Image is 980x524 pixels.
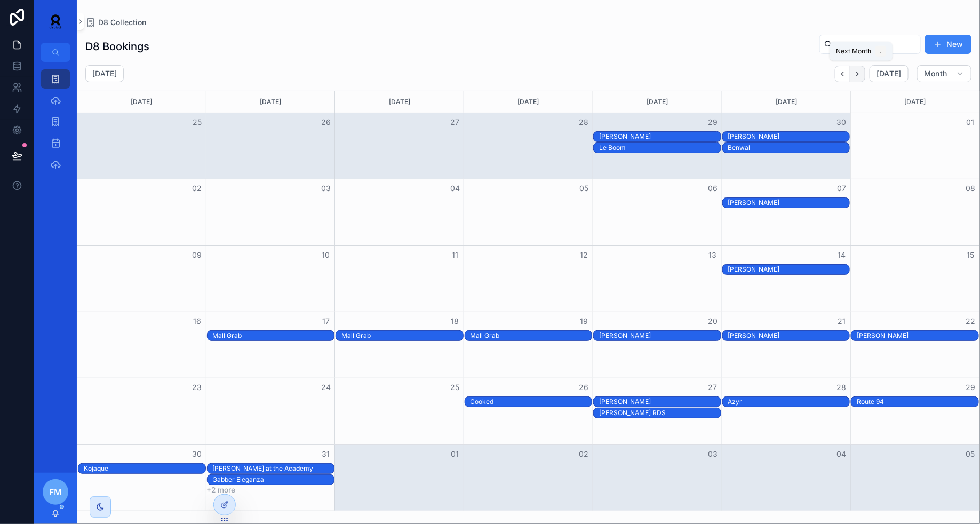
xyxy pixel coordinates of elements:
[577,116,590,129] button: 28
[857,331,978,340] div: [PERSON_NAME]
[207,486,236,494] button: +2 more
[213,331,334,340] div: Mall Grab
[728,331,850,340] div: [PERSON_NAME]
[191,448,204,461] button: 30
[84,464,205,473] div: Kojaque
[191,315,204,328] button: 16
[320,116,332,129] button: 26
[471,398,592,406] div: Cooked
[577,381,590,394] button: 26
[728,132,850,141] div: Ben Klock
[79,91,204,113] div: [DATE]
[877,69,902,78] span: [DATE]
[836,47,871,55] span: Next Month
[599,331,721,340] div: Patrick Topping
[471,331,592,340] div: Mall Grab
[320,249,332,261] button: 10
[835,116,848,129] button: 30
[449,315,461,328] button: 18
[728,199,850,207] div: [PERSON_NAME]
[964,116,977,129] button: 01
[320,381,332,394] button: 24
[728,144,850,152] div: Benwal
[34,62,77,188] div: scrollable content
[320,448,332,461] button: 31
[599,408,721,418] div: Boris Brejcha RDS
[724,91,849,113] div: [DATE]
[706,249,719,261] button: 13
[449,448,461,461] button: 01
[337,91,462,113] div: [DATE]
[213,464,334,473] div: Max Dean at the Academy
[449,116,461,129] button: 27
[98,17,146,28] span: D8 Collection
[213,475,334,484] div: Gabber Eleganza
[92,68,117,79] h2: [DATE]
[577,448,590,461] button: 02
[964,381,977,394] button: 29
[599,397,721,407] div: Jeff Mills
[852,91,978,113] div: [DATE]
[49,486,62,498] span: FM
[191,249,204,261] button: 09
[835,249,848,261] button: 14
[706,448,719,461] button: 03
[320,182,332,195] button: 03
[213,331,334,340] div: Mall Grab
[857,331,978,340] div: Charlie Sparks
[77,91,980,511] div: Month View
[191,381,204,394] button: 23
[835,381,848,394] button: 28
[857,398,978,406] div: Route 94
[728,132,850,141] div: [PERSON_NAME]
[595,91,720,113] div: [DATE]
[449,182,461,195] button: 04
[466,91,591,113] div: [DATE]
[835,448,848,461] button: 04
[728,198,850,208] div: DJ Seinfeld
[706,116,719,129] button: 29
[706,182,719,195] button: 06
[191,116,204,129] button: 25
[213,464,334,473] div: [PERSON_NAME] at the Academy
[577,315,590,328] button: 19
[835,315,848,328] button: 21
[924,69,947,78] span: Month
[835,182,848,195] button: 07
[835,66,850,82] button: Back
[964,448,977,461] button: 05
[964,249,977,261] button: 15
[577,249,590,261] button: 12
[925,35,971,54] button: New
[728,398,850,406] div: Azyr
[449,249,461,261] button: 11
[877,47,885,55] span: .
[471,331,592,340] div: Mall Grab
[43,13,68,30] img: App logo
[728,331,850,340] div: Josh Baker
[964,182,977,195] button: 08
[728,265,850,274] div: [PERSON_NAME]
[917,65,971,82] button: Month
[85,39,149,54] h1: D8 Bookings
[706,315,719,328] button: 20
[850,66,865,82] button: Next
[599,144,721,152] div: Le Boom
[449,381,461,394] button: 25
[320,315,332,328] button: 17
[85,17,146,28] a: D8 Collection
[599,398,721,406] div: [PERSON_NAME]
[577,182,590,195] button: 05
[599,132,721,141] div: SOSA
[599,409,721,417] div: [PERSON_NAME] RDS
[341,331,463,340] div: Mall Grab
[84,464,205,473] div: Kojaque
[706,381,719,394] button: 27
[191,182,204,195] button: 02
